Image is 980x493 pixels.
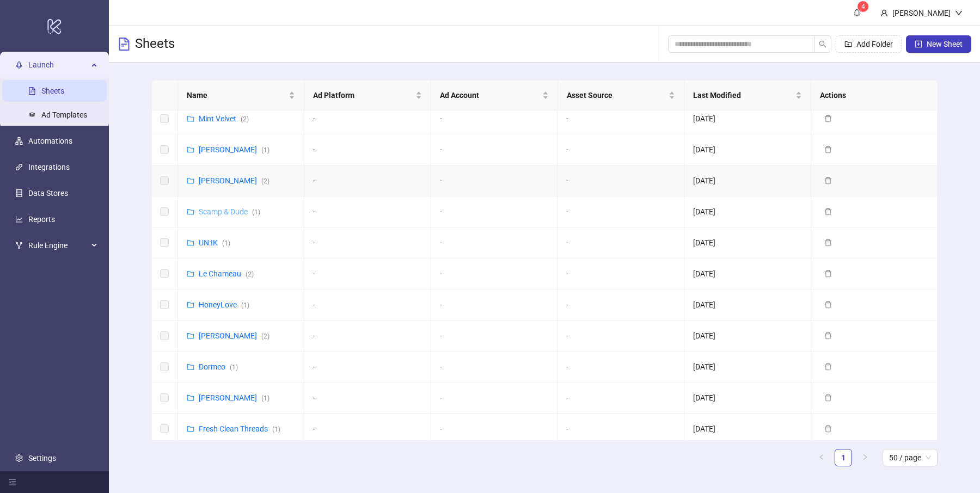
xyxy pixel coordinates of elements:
[304,321,431,352] td: -
[684,165,811,196] td: [DATE]
[915,40,922,48] span: plus-square
[824,301,832,309] span: delete
[246,270,254,278] span: ( 2 )
[684,196,811,227] td: [DATE]
[856,449,874,466] button: right
[836,35,902,53] button: Add Folder
[187,270,194,278] span: folder
[684,289,811,321] td: [DATE]
[431,321,558,352] td: -
[558,258,684,289] td: -
[684,103,811,134] td: [DATE]
[856,40,893,48] span: Add Folder
[684,352,811,383] td: [DATE]
[862,454,868,460] span: right
[558,352,684,383] td: -
[824,208,832,215] span: delete
[199,207,260,216] a: Scamp & Dude(1)
[955,9,963,17] span: down
[558,321,684,352] td: -
[824,332,832,340] span: delete
[824,363,832,371] span: delete
[811,81,938,110] th: Actions
[880,9,888,17] span: user
[41,110,87,119] a: Ad Templates
[824,146,832,153] span: delete
[230,363,238,371] span: ( 1 )
[272,426,280,433] span: ( 1 )
[261,332,269,340] span: ( 2 )
[222,239,230,247] span: ( 1 )
[28,137,72,145] a: Automations
[835,449,852,466] a: 1
[304,165,431,196] td: -
[187,177,194,184] span: folder
[304,383,431,414] td: -
[261,395,269,402] span: ( 1 )
[844,40,852,48] span: folder-add
[41,87,64,95] a: Sheets
[187,89,287,101] span: Name
[558,383,684,414] td: -
[558,196,684,227] td: -
[693,89,793,101] span: Last Modified
[558,81,685,110] th: Asset Source
[199,114,249,123] a: Mint Velvet(2)
[684,383,811,414] td: [DATE]
[187,363,194,371] span: folder
[187,332,194,340] span: folder
[861,3,865,10] span: 4
[199,176,269,185] a: [PERSON_NAME](2)
[261,177,269,185] span: ( 2 )
[187,239,194,246] span: folder
[28,189,68,198] a: Data Stores
[558,134,684,165] td: -
[199,300,249,309] a: HoneyLove(1)
[824,239,832,246] span: delete
[304,352,431,383] td: -
[567,89,667,101] span: Asset Source
[431,352,558,383] td: -
[187,394,194,402] span: folder
[558,165,684,196] td: -
[187,425,194,433] span: folder
[824,425,832,433] span: delete
[304,258,431,289] td: -
[28,454,56,463] a: Settings
[187,115,194,122] span: folder
[199,269,254,278] a: Le Chameau(2)
[431,414,558,445] td: -
[15,61,23,69] span: rocket
[824,394,832,402] span: delete
[684,227,811,258] td: [DATE]
[199,145,269,154] a: [PERSON_NAME](1)
[431,258,558,289] td: -
[199,424,280,433] a: Fresh Clean Threads(1)
[304,103,431,134] td: -
[199,362,238,371] a: Dormeo(1)
[888,7,955,19] div: [PERSON_NAME]
[431,81,558,110] th: Ad Account
[431,227,558,258] td: -
[187,146,194,153] span: folder
[252,208,260,216] span: ( 1 )
[431,289,558,321] td: -
[135,35,175,53] h3: Sheets
[889,449,931,466] span: 50 / page
[824,177,832,184] span: delete
[28,235,88,256] span: Rule Engine
[431,196,558,227] td: -
[28,54,88,76] span: Launch
[304,196,431,227] td: -
[558,103,684,134] td: -
[304,414,431,445] td: -
[304,81,431,110] th: Ad Platform
[440,89,540,101] span: Ad Account
[304,289,431,321] td: -
[118,38,131,51] span: file-text
[313,89,413,101] span: Ad Platform
[684,81,811,110] th: Last Modified
[883,449,938,466] div: Page Size
[684,414,811,445] td: [DATE]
